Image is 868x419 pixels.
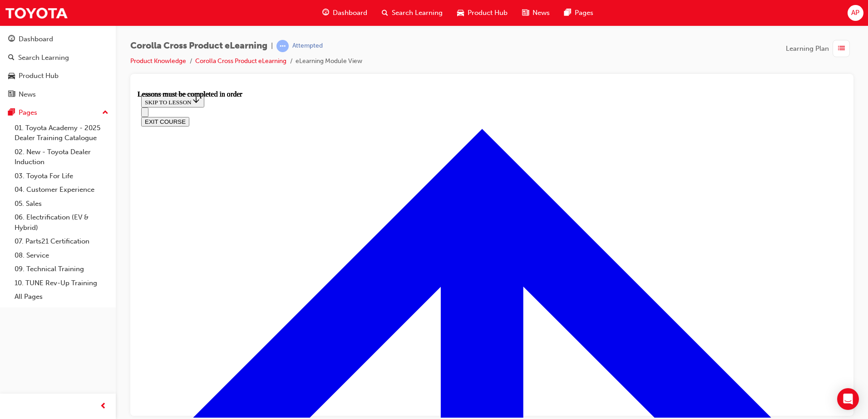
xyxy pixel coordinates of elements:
[4,68,112,84] a: Product Hub
[837,388,859,410] div: Open Intercom Messenger
[11,169,112,183] a: 03. Toyota For Life
[375,4,450,22] a: search-iconSearch Learning
[271,41,273,51] span: |
[4,17,705,36] nav: Navigation menu
[5,3,68,23] img: Trak
[4,31,112,48] a: Dashboard
[8,54,15,62] span: search-icon
[11,183,112,197] a: 04. Customer Experience
[4,104,112,121] button: Pages
[4,27,52,36] button: EXIT COURSE
[557,4,601,22] a: pages-iconPages
[19,71,59,81] div: Product Hub
[11,290,112,304] a: All Pages
[130,57,186,65] a: Product Knowledge
[7,9,63,15] span: SKIP TO LESSON
[11,248,112,263] a: 08. Service
[564,7,571,19] span: pages-icon
[296,56,362,67] li: eLearning Module View
[4,49,112,66] a: Search Learning
[8,35,15,44] span: guage-icon
[8,91,15,99] span: news-icon
[11,145,112,169] a: 02. New - Toyota Dealer Induction
[851,8,859,18] span: AP
[533,8,550,18] span: News
[18,53,69,63] div: Search Learning
[457,7,464,19] span: car-icon
[522,7,529,19] span: news-icon
[515,4,557,22] a: news-iconNews
[382,7,388,19] span: search-icon
[392,8,443,18] span: Search Learning
[4,86,112,103] a: News
[19,34,53,44] div: Dashboard
[322,7,329,19] span: guage-icon
[19,107,37,118] div: Pages
[11,210,112,234] a: 06. Electrification (EV & Hybrid)
[4,17,11,27] button: Open navigation menu
[11,234,112,248] a: 07. Parts21 Certification
[315,4,375,22] a: guage-iconDashboard
[19,89,36,100] div: News
[292,42,323,50] div: Attempted
[102,107,108,119] span: up-icon
[195,57,286,65] a: Corolla Cross Product eLearning
[11,262,112,276] a: 09. Technical Training
[838,43,845,54] span: list-icon
[4,4,67,17] button: SKIP TO LESSON
[8,109,15,117] span: pages-icon
[848,5,863,21] button: AP
[333,8,367,18] span: Dashboard
[8,72,15,80] span: car-icon
[450,4,515,22] a: car-iconProduct Hub
[575,8,593,18] span: Pages
[786,40,853,57] button: Learning Plan
[11,276,112,290] a: 10. TUNE Rev-Up Training
[468,8,508,18] span: Product Hub
[4,29,112,104] button: DashboardSearch LearningProduct HubNews
[130,41,267,51] span: Corolla Cross Product eLearning
[276,40,289,52] span: learningRecordVerb_ATTEMPT-icon
[100,401,107,412] span: prev-icon
[786,44,829,54] span: Learning Plan
[11,197,112,211] a: 05. Sales
[11,121,112,145] a: 01. Toyota Academy - 2025 Dealer Training Catalogue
